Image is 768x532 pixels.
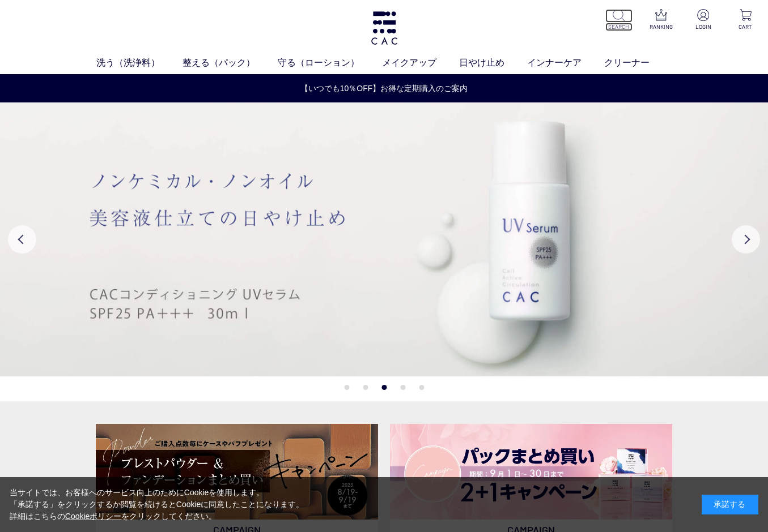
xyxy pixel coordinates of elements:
a: 【いつでも10％OFF】お得な定期購入のご案内 [1,83,767,95]
a: SEARCH [605,9,633,31]
a: 整える（パック） [183,56,278,70]
img: logo [370,11,399,45]
a: インナーケア [527,56,604,70]
div: 承諾する [702,495,758,514]
a: LOGIN [690,9,717,31]
button: Next [732,225,760,254]
button: 2 of 5 [363,385,368,390]
p: RANKING [647,23,674,31]
div: 当サイトでは、お客様へのサービス向上のためにCookieを使用します。 「承諾する」をクリックするか閲覧を続けるとCookieに同意したことになります。 詳細はこちらの をクリックしてください。 [10,487,304,522]
a: クリーナー [604,56,672,70]
img: ベースメイクキャンペーン [96,424,378,520]
p: LOGIN [690,23,717,31]
button: 3 of 5 [381,385,387,390]
button: 5 of 5 [419,385,424,390]
a: メイクアップ [382,56,459,70]
a: 日やけ止め [459,56,527,70]
button: 1 of 5 [344,385,349,390]
a: Cookieポリシー [65,512,122,521]
a: CART [732,9,759,31]
button: 4 of 5 [400,385,405,390]
p: SEARCH [605,23,633,31]
p: CART [732,23,759,31]
a: RANKING [647,9,674,31]
img: パックキャンペーン2+1 [390,424,672,520]
a: 守る（ローション） [278,56,382,70]
a: 洗う（洗浄料） [96,56,183,70]
button: Previous [8,225,36,254]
